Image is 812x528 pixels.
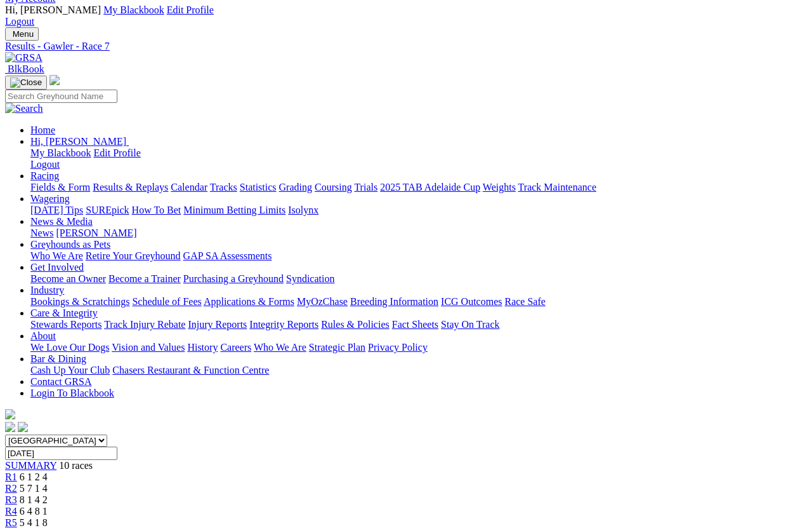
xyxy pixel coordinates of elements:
a: Who We Are [30,250,83,261]
a: How To Bet [132,205,181,215]
a: R5 [5,517,17,528]
a: R3 [5,494,17,505]
div: My Account [5,4,807,27]
span: 6 1 2 4 [20,471,48,482]
span: BlkBook [8,64,44,74]
a: News & Media [30,216,93,227]
img: Close [10,78,42,88]
a: Home [30,125,55,135]
button: Toggle navigation [5,27,39,41]
a: SUMMARY [5,460,56,471]
a: SUREpick [86,205,129,215]
a: Care & Integrity [30,308,98,318]
a: Become a Trainer [108,273,181,284]
a: Schedule of Fees [132,296,201,307]
a: Minimum Betting Limits [183,205,285,215]
a: Stay On Track [441,319,499,330]
a: Fact Sheets [392,319,438,330]
a: Syndication [286,273,334,284]
a: Bookings & Scratchings [30,296,129,307]
input: Search [5,90,117,103]
a: Contact GRSA [30,376,91,387]
a: BlkBook [5,64,44,74]
img: logo-grsa-white.png [5,409,15,419]
a: Login To Blackbook [30,388,114,398]
a: Get Involved [30,262,84,273]
a: Results - Gawler - Race 7 [5,41,807,52]
a: R2 [5,483,17,494]
a: Weights [483,182,516,193]
a: Race Safe [504,296,545,307]
span: 6 4 8 1 [20,506,48,517]
a: Track Injury Rebate [104,319,185,330]
a: Results & Replays [93,182,168,193]
a: Trials [354,182,377,193]
input: Select date [5,447,117,460]
a: Greyhounds as Pets [30,239,110,250]
a: [PERSON_NAME] [56,227,136,238]
a: Edit Profile [167,4,214,15]
a: R1 [5,471,17,482]
div: About [30,342,807,353]
img: GRSA [5,52,43,64]
a: Coursing [315,182,352,193]
span: 8 1 4 2 [20,494,48,505]
a: Retire Your Greyhound [86,250,181,261]
a: Cash Up Your Club [30,365,110,376]
span: 5 7 1 4 [20,483,48,494]
a: Bar & Dining [30,353,86,364]
button: Toggle navigation [5,76,47,90]
a: Applications & Forms [204,296,294,307]
a: Strategic Plan [309,342,365,353]
div: Care & Integrity [30,319,807,330]
a: R4 [5,506,17,517]
a: Edit Profile [94,147,141,158]
a: Wagering [30,193,70,204]
a: Breeding Information [350,296,438,307]
span: Hi, [PERSON_NAME] [30,136,126,147]
a: Tracks [210,182,237,193]
a: History [187,342,218,353]
a: About [30,330,56,341]
div: Greyhounds as Pets [30,250,807,262]
a: GAP SA Assessments [183,250,272,261]
div: Bar & Dining [30,365,807,376]
a: ICG Outcomes [441,296,502,307]
a: Hi, [PERSON_NAME] [30,136,129,147]
a: Industry [30,285,64,295]
span: 10 races [59,460,93,471]
span: Menu [13,29,34,39]
div: Hi, [PERSON_NAME] [30,147,807,170]
div: Get Involved [30,273,807,285]
a: Privacy Policy [368,342,428,353]
img: twitter.svg [18,422,28,432]
a: Purchasing a Greyhound [183,273,284,284]
a: Grading [279,182,312,193]
a: Logout [30,159,60,170]
a: Stewards Reports [30,319,101,330]
div: Racing [30,182,807,193]
a: 2025 TAB Adelaide Cup [380,182,480,193]
a: Racing [30,170,59,181]
a: Injury Reports [188,319,247,330]
a: Rules & Policies [321,319,390,330]
div: Industry [30,296,807,308]
a: My Blackbook [30,147,91,158]
a: Integrity Reports [249,319,318,330]
span: Hi, [PERSON_NAME] [5,4,101,15]
a: My Blackbook [103,4,164,15]
a: Calendar [171,182,207,193]
a: Track Maintenance [518,182,596,193]
img: facebook.svg [5,422,15,432]
a: MyOzChase [297,296,348,307]
a: [DATE] Tips [30,205,83,215]
img: logo-grsa-white.png [49,75,60,85]
a: Logout [5,16,34,27]
div: News & Media [30,227,807,239]
a: Isolynx [288,205,318,215]
a: Vision and Values [112,342,185,353]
